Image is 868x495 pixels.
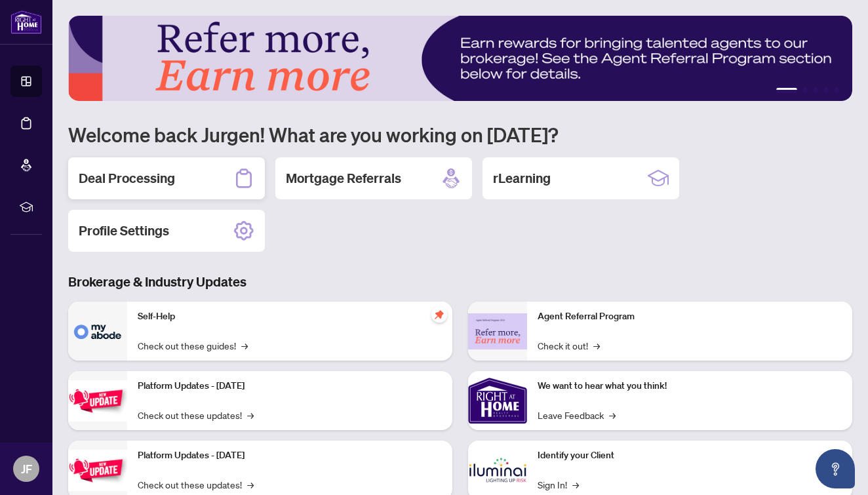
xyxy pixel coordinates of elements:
[823,88,829,93] button: 4
[493,169,551,188] h2: rLearning
[538,477,579,492] a: Sign In!→
[538,448,842,463] p: Identify your Client
[247,408,254,422] span: →
[572,477,579,492] span: →
[538,309,842,324] p: Agent Referral Program
[68,450,127,491] img: Platform Updates - July 8, 2025
[241,338,248,353] span: →
[247,477,254,492] span: →
[79,169,175,188] h2: Deal Processing
[593,338,600,353] span: →
[431,307,447,323] span: pushpin
[68,302,127,361] img: Self-Help
[813,88,818,93] button: 3
[138,477,254,492] a: Check out these updates!→
[79,222,169,240] h2: Profile Settings
[68,122,852,147] h1: Welcome back Jurgen! What are you working on [DATE]?
[138,448,442,463] p: Platform Updates - [DATE]
[68,16,852,101] img: Slide 0
[138,379,442,393] p: Platform Updates - [DATE]
[10,10,42,34] img: logo
[538,338,600,353] a: Check it out!→
[286,169,401,188] h2: Mortgage Referrals
[802,88,808,93] button: 2
[834,88,839,93] button: 5
[68,380,127,422] img: Platform Updates - July 21, 2025
[538,379,842,393] p: We want to hear what you think!
[609,408,616,422] span: →
[468,313,527,349] img: Agent Referral Program
[468,371,527,430] img: We want to hear what you think!
[138,408,254,422] a: Check out these updates!→
[138,338,248,353] a: Check out these guides!→
[776,88,797,93] button: 1
[538,408,616,422] a: Leave Feedback→
[21,460,32,478] span: JF
[68,273,852,291] h3: Brokerage & Industry Updates
[138,309,442,324] p: Self-Help
[816,449,855,488] button: Open asap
